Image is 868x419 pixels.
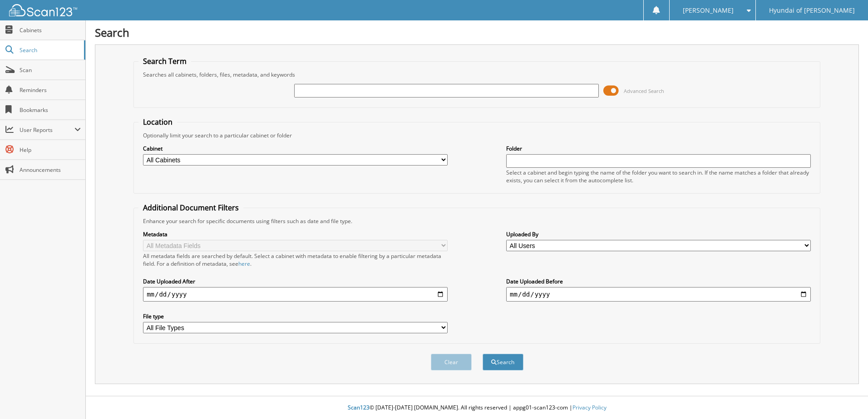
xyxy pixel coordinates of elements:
span: User Reports [20,126,74,134]
div: Select a cabinet and begin typing the name of the folder you want to search in. If the name match... [506,169,811,184]
button: Clear [431,354,472,370]
a: Privacy Policy [572,404,607,411]
h1: Search [95,25,859,40]
span: Cabinets [20,26,81,34]
div: Searches all cabinets, folders, files, metadata, and keywords [138,71,815,78]
input: start [143,287,448,302]
span: Bookmarks [20,106,81,114]
label: Cabinet [143,145,448,152]
label: Date Uploaded After [143,278,448,285]
img: scan123-logo-white.svg [9,4,77,16]
span: Advanced Search [624,88,664,94]
span: Scan123 [348,404,370,411]
div: © [DATE]-[DATE] [DOMAIN_NAME]. All rights reserved | appg01-scan123-com | [86,397,868,419]
div: Enhance your search for specific documents using filters such as date and file type. [138,217,815,225]
span: [PERSON_NAME] [683,8,734,13]
span: Scan [20,66,81,74]
legend: Location [138,117,177,127]
label: Date Uploaded Before [506,278,811,285]
label: File type [143,312,448,320]
div: All metadata fields are searched by default. Select a cabinet with metadata to enable filtering b... [143,252,448,268]
span: Reminders [20,86,81,94]
label: Metadata [143,230,448,238]
legend: Search Term [138,56,191,66]
span: Hyundai of [PERSON_NAME] [769,8,855,13]
div: Optionally limit your search to a particular cabinet or folder [138,132,815,139]
span: Help [20,146,81,154]
button: Search [483,354,523,370]
label: Folder [506,145,811,152]
a: here [238,260,250,268]
label: Uploaded By [506,230,811,238]
legend: Additional Document Filters [138,203,243,213]
span: Announcements [20,166,81,174]
input: end [506,287,811,302]
span: Search [20,46,79,54]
